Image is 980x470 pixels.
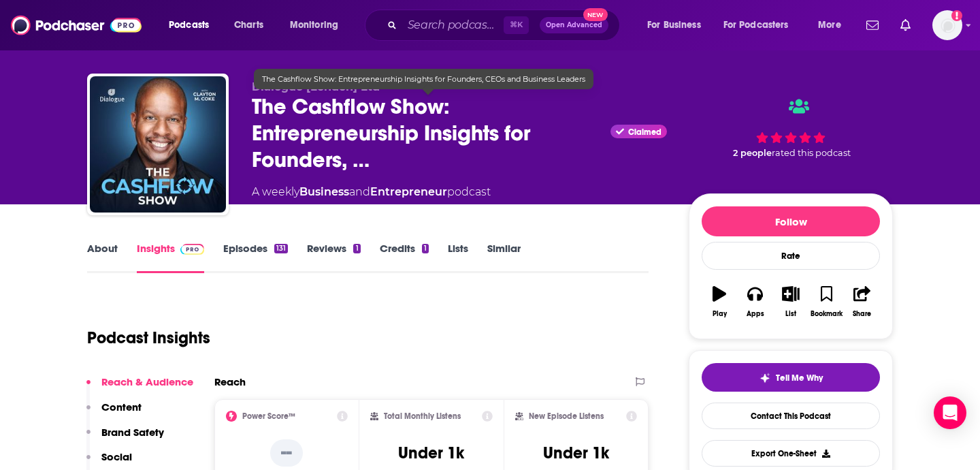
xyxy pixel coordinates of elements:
[307,242,360,273] a: Reviews1
[546,22,602,29] span: Open Advanced
[380,242,429,273] a: Credits1
[776,373,823,383] span: Tell Me Why
[274,244,288,253] div: 131
[811,310,843,318] div: Bookmark
[772,148,851,158] span: rated this podcast
[225,14,272,36] a: Charts
[370,185,447,198] a: Entrepreneur
[378,10,633,41] div: Search podcasts, credits, & more...
[702,277,737,326] button: Play
[86,426,164,451] button: Brand Safety
[737,277,772,326] button: Apps
[638,14,718,36] button: open menu
[254,69,593,89] div: The Cashflow Show: Entrepreneurship Insights for Founders, CEOs and Business Leaders
[214,375,246,388] h2: Reach
[934,396,966,429] div: Open Intercom Messenger
[252,80,380,93] span: Dialogue [London] Ltd
[280,14,356,36] button: open menu
[529,411,604,421] h2: New Episode Listens
[90,76,226,213] img: The Cashflow Show: Entrepreneurship Insights for Founders, CEOs and Business Leaders
[101,375,193,388] p: Reach & Audience
[86,375,193,401] button: Reach & Audience
[951,10,962,21] svg: Add a profile image
[733,148,772,158] span: 2 people
[402,14,504,36] input: Search podcasts, credits, & more...
[398,443,464,463] h3: Under 1k
[702,363,880,392] button: tell me why sparkleTell Me Why
[723,16,789,35] span: For Podcasters
[159,14,227,36] button: open menu
[747,310,764,318] div: Apps
[845,277,880,326] button: Share
[932,10,962,40] button: Show profile menu
[169,16,209,35] span: Podcasts
[543,443,609,463] h3: Under 1k
[773,277,808,326] button: List
[86,401,142,426] button: Content
[349,185,370,198] span: and
[234,16,263,35] span: Charts
[252,184,491,200] div: A weekly podcast
[11,12,142,38] img: Podchaser - Follow, Share and Rate Podcasts
[702,440,880,467] button: Export One-Sheet
[290,16,338,35] span: Monitoring
[785,310,796,318] div: List
[87,242,118,273] a: About
[299,185,349,198] a: Business
[101,401,142,413] p: Content
[861,14,884,37] a: Show notifications dropdown
[932,10,962,40] span: Logged in as JamesRod2024
[137,242,204,273] a: InsightsPodchaser Pro
[702,206,880,236] button: Follow
[101,450,132,463] p: Social
[540,17,608,33] button: Open AdvancedNew
[353,244,360,253] div: 1
[895,14,916,37] a: Show notifications dropdown
[702,242,880,270] div: Rate
[818,16,841,35] span: More
[270,439,303,467] p: --
[853,310,871,318] div: Share
[242,411,295,421] h2: Power Score™
[759,373,770,383] img: tell me why sparkle
[504,16,529,34] span: ⌘ K
[647,16,701,35] span: For Business
[713,310,727,318] div: Play
[180,244,204,255] img: Podchaser Pro
[715,14,808,36] button: open menu
[384,411,461,421] h2: Total Monthly Listens
[487,242,521,273] a: Similar
[932,10,962,40] img: User Profile
[808,277,844,326] button: Bookmark
[223,242,288,273] a: Episodes131
[583,8,608,21] span: New
[628,129,661,136] span: Claimed
[808,14,858,36] button: open menu
[689,80,893,176] div: 2 peoplerated this podcast
[87,328,210,348] h1: Podcast Insights
[422,244,429,253] div: 1
[702,403,880,429] a: Contact This Podcast
[448,242,468,273] a: Lists
[101,426,164,439] p: Brand Safety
